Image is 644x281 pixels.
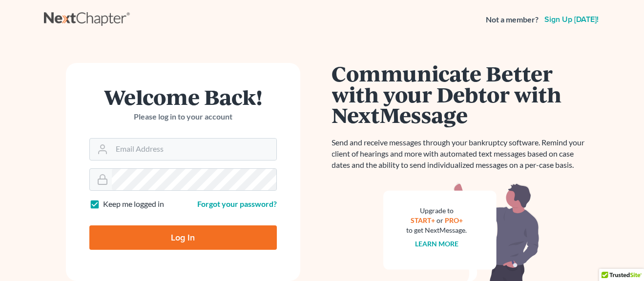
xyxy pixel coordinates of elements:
p: Please log in to your account [89,111,277,122]
label: Keep me logged in [103,199,164,210]
div: Upgrade to [407,206,467,216]
h1: Communicate Better with your Debtor with NextMessage [332,63,591,125]
a: Forgot your password? [197,199,277,208]
div: to get NextMessage. [407,225,467,235]
input: Log In [89,225,277,250]
span: or [436,216,443,224]
a: START+ [411,216,435,224]
input: Email Address [112,139,276,160]
p: Send and receive messages through your bankruptcy software. Remind your client of hearings and mo... [332,137,591,171]
a: Sign up [DATE]! [542,16,601,23]
h1: Welcome Back! [89,86,277,107]
strong: Not a member? [486,14,539,25]
a: Learn more [415,240,458,248]
a: PRO+ [445,216,463,224]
